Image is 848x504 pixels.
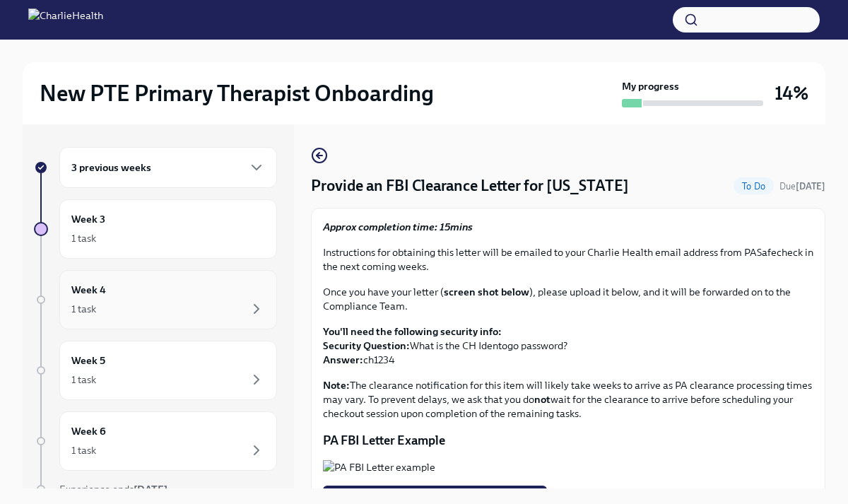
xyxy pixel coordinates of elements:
[71,302,96,316] div: 1 task
[775,81,808,106] h3: 14%
[34,199,277,259] a: Week 31 task
[323,379,350,392] strong: Note:
[134,483,167,496] strong: [DATE]
[796,181,825,192] strong: [DATE]
[34,341,277,400] a: Week 51 task
[323,285,813,313] p: Once you have your letter ( ), please upload it below, and it will be forwarded on to the Complia...
[71,353,105,368] h6: Week 5
[534,393,550,406] strong: not
[40,79,434,107] h2: New PTE Primary Therapist Onboarding
[323,339,410,352] strong: Security Question:
[71,373,96,387] div: 1 task
[34,411,277,471] a: Week 61 task
[59,483,167,496] span: Experience ends
[779,180,825,193] span: October 23rd, 2025 08:00
[71,443,96,457] div: 1 task
[34,270,277,329] a: Week 41 task
[71,160,151,175] h6: 3 previous weeks
[59,147,277,188] div: 3 previous weeks
[323,460,813,474] button: Zoom image
[323,353,363,366] strong: Answer:
[28,8,103,31] img: CharlieHealth
[71,423,106,439] h6: Week 6
[323,324,813,367] p: What is the CH Identogo password? ch1234
[622,79,679,93] strong: My progress
[311,175,629,197] h4: Provide an FBI Clearance Letter for [US_STATE]
[323,378,813,421] p: The clearance notification for this item will likely take weeks to arrive as PA clearance process...
[323,325,502,338] strong: You'll need the following security info:
[71,282,106,298] h6: Week 4
[444,286,529,298] strong: screen shot below
[71,231,96,245] div: 1 task
[71,211,105,227] h6: Week 3
[779,181,825,192] span: Due
[323,245,813,274] p: Instructions for obtaining this letter will be emailed to your Charlie Health email address from ...
[323,432,813,449] p: PA FBI Letter Example
[323,221,473,233] strong: Approx completion time: 15mins
[734,181,774,192] span: To Do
